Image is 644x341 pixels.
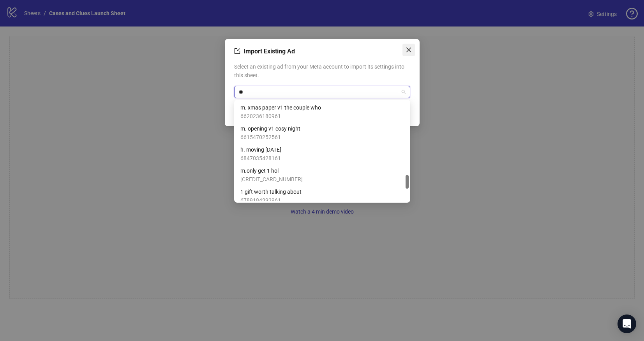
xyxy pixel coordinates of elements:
div: 1 gift worth talking about [236,186,409,207]
span: 6847035428161 [240,154,281,163]
span: 6789184392961 [240,196,302,205]
div: m.only get 1 hol [236,164,409,186]
span: h. moving [DATE] [240,145,281,154]
span: Select an existing ad from your Meta account to import its settings into this sheet. [234,62,410,80]
span: m.only get 1 hol [240,166,303,175]
span: close [406,47,412,53]
button: Close [402,44,415,56]
span: [CREDIT_CARD_NUMBER] [240,175,303,184]
span: 6620236180961 [240,112,321,120]
div: h. moving in 1 week [236,143,409,164]
span: m. xmas paper v1 the couple who [240,103,321,112]
span: 1 gift worth talking about [240,187,302,196]
span: 6615470252561 [240,133,300,141]
span: m. opening v1 cosy night [240,124,300,133]
span: import [234,48,240,54]
div: m. opening v1 cosy night [236,122,409,143]
div: Open Intercom Messenger [618,314,636,333]
span: Import Existing Ad [243,48,295,55]
div: m. xmas paper v1 the couple who [236,101,409,122]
